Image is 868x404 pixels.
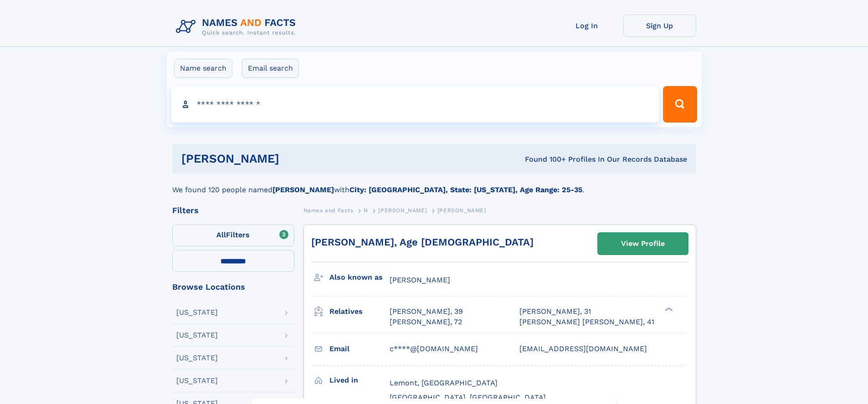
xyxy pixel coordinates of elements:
a: Names and Facts [303,205,354,216]
h3: Email [329,341,390,357]
a: [PERSON_NAME], Age [DEMOGRAPHIC_DATA] [311,236,534,248]
div: Found 100+ Profiles In Our Records Database [402,154,687,164]
div: [US_STATE] [176,354,218,362]
div: We found 120 people named with . [172,174,696,195]
button: Search Button [663,86,697,123]
div: ❯ [663,307,673,312]
span: N [364,207,368,214]
img: Logo Names and Facts [172,15,303,39]
h3: Also known as [329,270,390,285]
h3: Relatives [329,304,390,319]
a: Log In [550,15,623,37]
span: All [216,230,226,239]
a: [PERSON_NAME] [378,205,427,216]
span: [PERSON_NAME] [390,276,450,284]
a: Sign Up [623,15,696,37]
h3: Lived in [329,373,390,388]
span: [PERSON_NAME] [378,207,427,214]
div: [US_STATE] [176,332,218,339]
input: search input [171,86,659,123]
span: [EMAIL_ADDRESS][DOMAIN_NAME] [519,344,647,353]
a: View Profile [598,233,688,255]
div: Browse Locations [172,283,294,291]
label: Email search [242,59,299,78]
b: [PERSON_NAME] [272,185,334,194]
div: View Profile [621,233,665,254]
span: [PERSON_NAME] [437,207,486,214]
div: [US_STATE] [176,309,218,316]
a: [PERSON_NAME] [PERSON_NAME], 41 [519,317,654,327]
label: Filters [172,225,294,246]
div: Filters [172,206,294,215]
label: Name search [174,59,232,78]
a: N [364,205,368,216]
span: [GEOGRAPHIC_DATA], [GEOGRAPHIC_DATA] [390,393,546,402]
h1: [PERSON_NAME] [181,153,402,164]
b: City: [GEOGRAPHIC_DATA], State: [US_STATE], Age Range: 25-35 [349,185,582,194]
a: [PERSON_NAME], 31 [519,307,591,317]
a: [PERSON_NAME], 72 [390,317,462,327]
span: Lemont, [GEOGRAPHIC_DATA] [390,378,498,387]
a: [PERSON_NAME], 39 [390,307,463,317]
div: [US_STATE] [176,377,218,384]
